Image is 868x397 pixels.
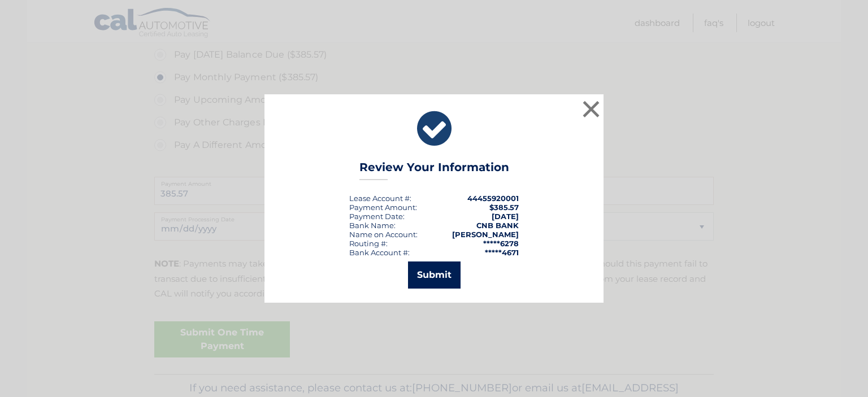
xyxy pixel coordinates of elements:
[349,248,410,257] div: Bank Account #:
[349,212,403,221] span: Payment Date
[349,203,417,212] div: Payment Amount:
[489,203,519,212] span: $385.57
[349,212,405,221] div: :
[349,194,411,203] div: Lease Account #:
[452,230,519,239] strong: [PERSON_NAME]
[467,194,519,203] strong: 44455920001
[349,239,388,248] div: Routing #:
[476,221,519,230] strong: CNB BANK
[580,98,602,120] button: ×
[408,261,461,289] button: Submit
[359,160,509,180] h3: Review Your Information
[492,212,519,221] span: [DATE]
[349,230,418,239] div: Name on Account:
[349,221,396,230] div: Bank Name:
